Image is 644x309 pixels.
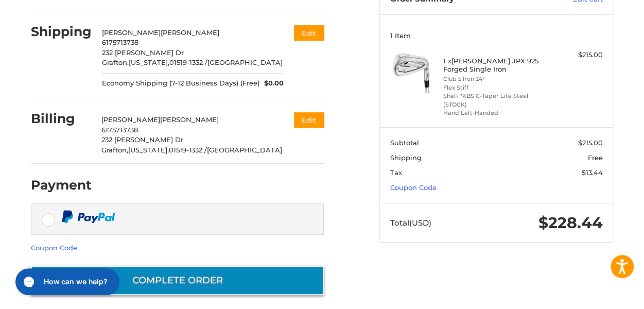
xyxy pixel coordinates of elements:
button: Complete order [31,266,324,295]
li: Shaft *KBS C-Taper Lite Steel (STOCK) [443,92,547,109]
span: 01519-1332 / [169,146,207,154]
img: PayPal icon [62,210,115,223]
div: $215.00 [549,50,602,60]
span: [PERSON_NAME] [102,28,161,37]
iframe: Gorgias live chat messenger [10,265,123,299]
span: Tax [390,168,402,177]
span: [US_STATE], [129,58,169,66]
li: Club 5 Iron 24° [443,75,547,83]
span: $215.00 [578,139,603,147]
span: Shipping [390,153,422,162]
a: Coupon Code [31,244,77,252]
li: Hand Left-Handed [443,109,547,117]
span: 01519-1332 / [169,58,207,66]
span: 232 [PERSON_NAME] Dr [102,48,184,57]
span: $13.44 [582,168,603,177]
span: Free [588,153,603,162]
span: [PERSON_NAME] [161,28,219,37]
h3: 1 Item [390,31,603,40]
h2: Payment [31,177,92,193]
h4: 1 x [PERSON_NAME] JPX 925 Forged Single Iron [443,57,547,74]
span: 6175713738 [102,38,138,46]
span: [PERSON_NAME] [101,115,160,124]
span: [GEOGRAPHIC_DATA] [207,146,282,154]
button: Edit [294,25,324,40]
span: $0.00 [259,78,284,89]
span: [US_STATE], [128,146,169,154]
a: Coupon Code [390,183,437,192]
button: Edit [294,112,324,127]
span: Total (USD) [390,218,431,228]
span: [GEOGRAPHIC_DATA] [207,58,283,66]
span: $228.44 [538,213,603,232]
span: Grafton, [101,146,128,154]
h2: Billing [31,111,91,127]
li: Flex Stiff [443,83,547,92]
span: Subtotal [390,139,419,147]
span: 6175713738 [101,126,138,134]
span: Grafton, [102,58,129,66]
span: 232 [PERSON_NAME] Dr [101,135,183,144]
span: [PERSON_NAME] [160,115,219,124]
h2: Shipping [31,24,92,40]
span: Economy Shipping (7-12 Business Days) (Free) [102,78,259,89]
